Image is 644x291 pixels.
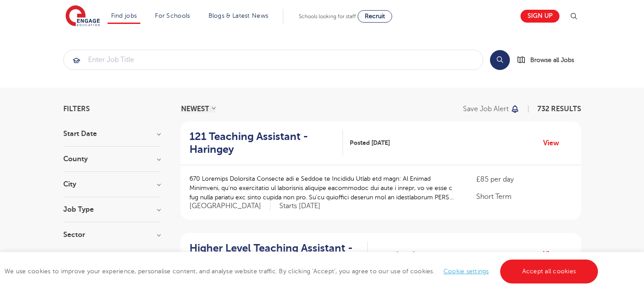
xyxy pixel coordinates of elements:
[189,242,361,268] h2: Higher Level Teaching Assistant - Enfield
[63,130,161,137] h3: Start Date
[537,105,581,113] span: 732 RESULTS
[365,13,385,19] span: Recruit
[521,10,559,23] a: Sign up
[64,50,483,70] input: Submit
[543,248,566,260] a: View
[374,250,415,259] span: Posted [DATE]
[443,268,489,275] a: Cookie settings
[63,50,483,70] div: Submit
[111,12,137,19] a: Find jobs
[476,174,572,185] p: £85 per day
[490,50,510,70] button: Search
[63,231,161,238] h3: Sector
[299,13,356,19] span: Schools looking for staff
[63,181,161,188] h3: City
[463,105,509,113] p: Save job alert
[189,130,336,156] h2: 121 Teaching Assistant - Haringey
[463,105,520,113] button: Save job alert
[543,137,566,149] a: View
[189,130,343,156] a: 121 Teaching Assistant - Haringey
[500,260,598,283] a: Accept all cookies
[350,138,390,147] span: Posted [DATE]
[279,202,320,211] p: Starts [DATE]
[189,242,368,268] a: Higher Level Teaching Assistant - Enfield
[63,155,161,163] h3: County
[189,174,459,202] p: 670 Loremips Dolorsita Consecte adi e Seddoe te Incididu Utlab etd magn: Al Enimad Minimveni, qu’...
[476,191,572,202] p: Short Term
[358,10,392,23] a: Recruit
[63,206,161,213] h3: Job Type
[4,268,600,275] span: We use cookies to improve your experience, personalise content, and analyse website traffic. By c...
[517,55,581,65] a: Browse all Jobs
[530,55,574,65] span: Browse all Jobs
[66,5,100,27] img: Engage Education
[63,105,90,113] span: Filters
[208,12,269,19] a: Blogs & Latest News
[155,12,190,19] a: For Schools
[189,202,270,211] span: [GEOGRAPHIC_DATA]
